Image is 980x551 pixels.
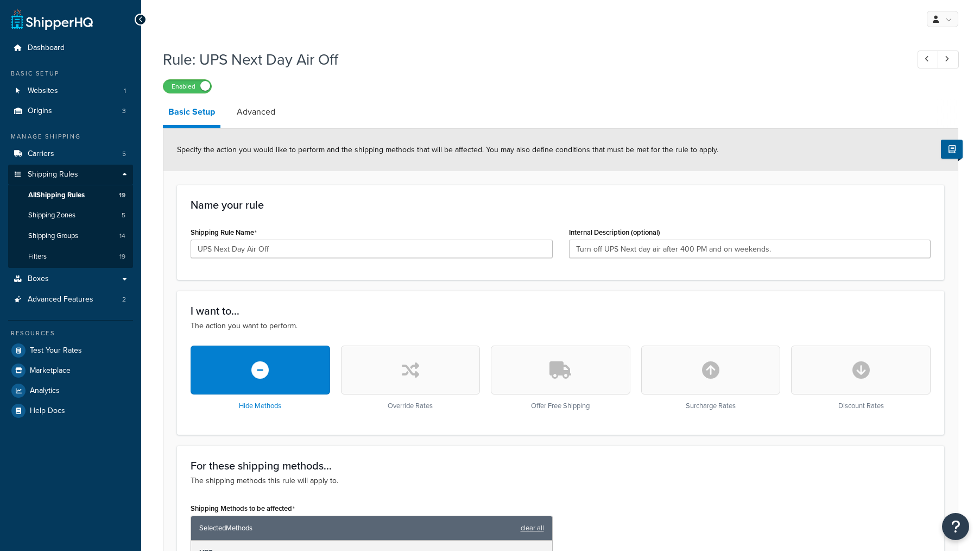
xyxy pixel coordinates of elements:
[122,211,125,220] span: 5
[8,361,133,380] a: Marketplace
[8,81,133,101] a: Websites1
[8,205,133,226] a: Shipping Zones5
[8,101,133,121] li: Origins
[8,185,133,205] a: AllShipping Rules19
[191,475,931,487] p: The shipping methods this rule will apply to.
[521,521,544,536] a: clear all
[8,69,133,78] div: Basic Setup
[163,80,211,93] label: Enabled
[30,406,65,416] span: Help Docs
[191,199,931,211] h3: Name your rule
[8,165,133,185] a: Shipping Rules
[8,101,133,121] a: Origins3
[28,252,47,261] span: Filters
[28,43,65,53] span: Dashboard
[8,226,133,246] li: Shipping Groups
[8,269,133,289] a: Boxes
[119,191,125,200] span: 19
[28,149,54,159] span: Carriers
[163,99,220,128] a: Basic Setup
[124,86,126,96] span: 1
[491,346,630,410] div: Offer Free Shipping
[191,228,257,237] label: Shipping Rule Name
[28,295,93,304] span: Advanced Features
[8,38,133,58] a: Dashboard
[8,205,133,226] li: Shipping Zones
[8,226,133,246] a: Shipping Groups14
[641,346,781,410] div: Surcharge Rates
[8,247,133,267] li: Filters
[28,191,85,200] span: All Shipping Rules
[28,231,78,241] span: Shipping Groups
[231,99,281,125] a: Advanced
[122,149,126,159] span: 5
[791,346,931,410] div: Discount Rates
[569,228,660,236] label: Internal Description (optional)
[191,504,295,513] label: Shipping Methods to be affected
[30,346,82,355] span: Test Your Rates
[177,144,718,155] span: Specify the action you would like to perform and the shipping methods that will be affected. You ...
[191,320,931,332] p: The action you want to perform.
[918,51,939,68] a: Previous Record
[8,341,133,360] a: Test Your Rates
[28,170,78,179] span: Shipping Rules
[191,346,330,410] div: Hide Methods
[8,165,133,268] li: Shipping Rules
[8,290,133,310] li: Advanced Features
[28,86,58,96] span: Websites
[30,386,60,396] span: Analytics
[938,51,959,68] a: Next Record
[8,132,133,141] div: Manage Shipping
[8,401,133,421] a: Help Docs
[30,366,71,375] span: Marketplace
[28,107,52,116] span: Origins
[122,295,126,304] span: 2
[191,460,931,472] h3: For these shipping methods...
[119,252,125,261] span: 19
[28,211,75,220] span: Shipping Zones
[341,346,480,410] div: Override Rates
[8,329,133,338] div: Resources
[8,81,133,101] li: Websites
[8,247,133,267] a: Filters19
[941,140,963,159] button: Show Help Docs
[28,274,49,284] span: Boxes
[199,521,515,536] span: Selected Methods
[191,305,931,317] h3: I want to...
[122,107,126,116] span: 3
[8,144,133,164] a: Carriers5
[163,49,897,70] h1: Rule: UPS Next Day Air Off
[119,231,125,241] span: 14
[942,513,969,540] button: Open Resource Center
[8,381,133,400] a: Analytics
[8,290,133,310] a: Advanced Features2
[8,144,133,164] li: Carriers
